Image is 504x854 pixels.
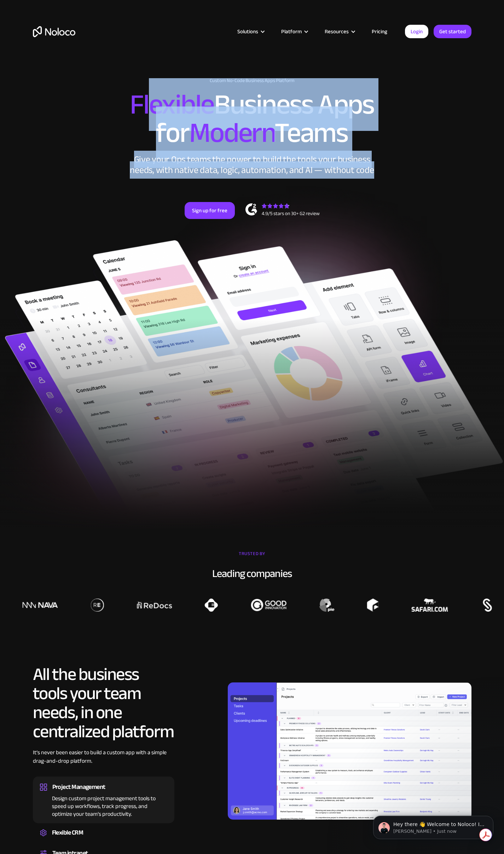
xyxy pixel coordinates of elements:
a: Get started [434,25,471,38]
div: Solutions [228,27,272,36]
div: Platform [281,27,302,36]
div: Resources [316,27,363,36]
div: Platform [272,27,316,36]
div: Flexible CRM [52,827,83,838]
h2: Business Apps for Teams [33,91,471,147]
a: home [33,26,75,37]
a: Login [405,25,428,38]
div: Create a custom CRM that you can adapt to your business’s needs, centralize your workflows, and m... [40,838,167,840]
div: Give your Ops teams the power to build the tools your business needs, with native data, logic, au... [128,154,376,175]
a: Pricing [363,27,396,36]
div: Design custom project management tools to speed up workflows, track progress, and optimize your t... [40,792,167,818]
div: Solutions [237,27,258,36]
a: Sign up for free [185,202,235,219]
h2: All the business tools your team needs, in one centralized platform [33,665,174,741]
h1: Custom No-Code Business Apps Platform [33,78,471,83]
span: Flexible [130,78,214,131]
div: Resources [325,27,349,36]
span: Modern [189,106,274,159]
div: It’s never been easier to build a custom app with a simple drag-and-drop platform. [33,748,174,776]
iframe: Intercom notifications message [363,801,504,850]
div: Project Management [52,782,105,792]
